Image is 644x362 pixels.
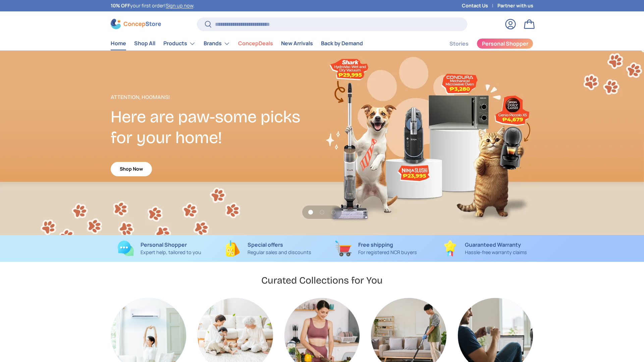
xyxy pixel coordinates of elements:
p: Hassle-free warranty claims [465,249,527,256]
h2: Here are paw-some picks for your home! [111,107,322,148]
p: your first order! . [111,2,195,9]
p: Expert help, tailored to you [141,249,201,256]
span: Personal Shopper [482,41,528,46]
a: Back by Demand [321,37,363,50]
a: Personal Shopper Expert help, tailored to you [111,240,208,256]
a: Sign up now [166,2,193,9]
a: Stories [449,37,469,50]
a: Contact Us [462,2,497,9]
p: Regular sales and discounts [248,249,311,256]
nav: Secondary [433,37,533,50]
strong: Guaranteed Warranty [465,241,521,248]
p: Attention, Hoomans! [111,93,322,101]
summary: Products [159,37,200,50]
a: Free shipping For registered NCR buyers [327,240,425,256]
a: Partner with us [497,2,533,9]
h2: Curated Collections for You [261,274,383,287]
strong: Free shipping [358,241,393,248]
p: For registered NCR buyers [358,249,417,256]
a: ConcepDeals [238,37,273,50]
a: Products [163,37,196,50]
summary: Brands [200,37,234,50]
a: Brands [204,37,230,50]
nav: Primary [111,37,363,50]
img: ConcepStore [111,19,161,29]
a: New Arrivals [281,37,313,50]
a: Shop All [134,37,155,50]
a: Special offers Regular sales and discounts [219,240,317,256]
strong: 10% OFF [111,2,130,9]
a: Guaranteed Warranty Hassle-free warranty claims [436,240,533,256]
strong: Personal Shopper [141,241,187,248]
strong: Special offers [248,241,283,248]
a: Personal Shopper [477,38,533,49]
a: Shop Now [111,162,152,176]
a: Home [111,37,126,50]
